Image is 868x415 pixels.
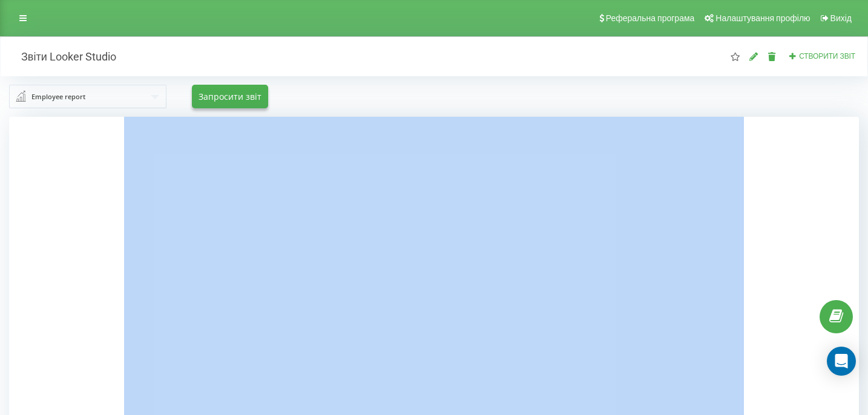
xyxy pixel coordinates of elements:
span: Вихід [830,13,852,23]
div: Open Intercom Messenger [827,347,856,376]
i: Цей звіт буде завантажений першим при відкритті "Звіти Looker Studio". Ви можете призначити будь-... [730,52,740,60]
button: Запросити звіт [192,85,268,108]
button: Створити звіт [785,51,859,62]
i: Створити звіт [789,52,797,59]
div: Employee report [31,90,85,103]
h2: Звіти Looker Studio [9,50,116,64]
i: Редагувати звіт [749,52,759,60]
span: Реферальна програма [606,13,695,23]
span: Налаштування профілю [715,13,810,23]
span: Створити звіт [799,52,855,60]
i: Видалити звіт [767,52,777,60]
